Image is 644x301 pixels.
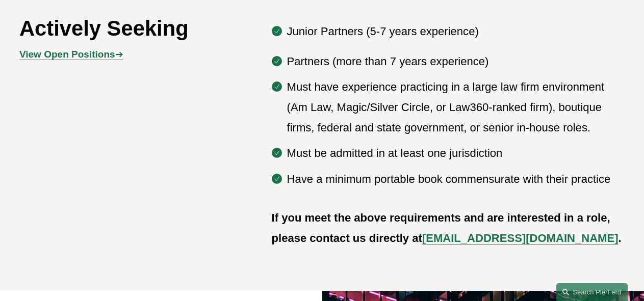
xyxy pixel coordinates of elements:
[422,232,619,244] a: [EMAIL_ADDRESS][DOMAIN_NAME]
[618,232,621,244] strong: .
[556,283,628,301] a: Search this site
[287,77,625,138] p: Must have experience practicing in a large law firm environment (Am Law, Magic/Silver Circle, or ...
[272,211,613,244] strong: If you meet the above requirements and are interested in a role, please contact us directly at
[287,143,625,163] p: Must be admitted in at least one jurisdiction
[19,49,123,60] span: ➔
[287,21,625,42] p: Junior Partners (5-7 years experience)
[19,49,123,60] a: View Open Positions➔
[287,169,625,189] p: Have a minimum portable book commensurate with their practice
[19,16,221,42] h2: Actively Seeking
[287,51,625,72] p: Partners (more than 7 years experience)
[19,49,115,60] strong: View Open Positions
